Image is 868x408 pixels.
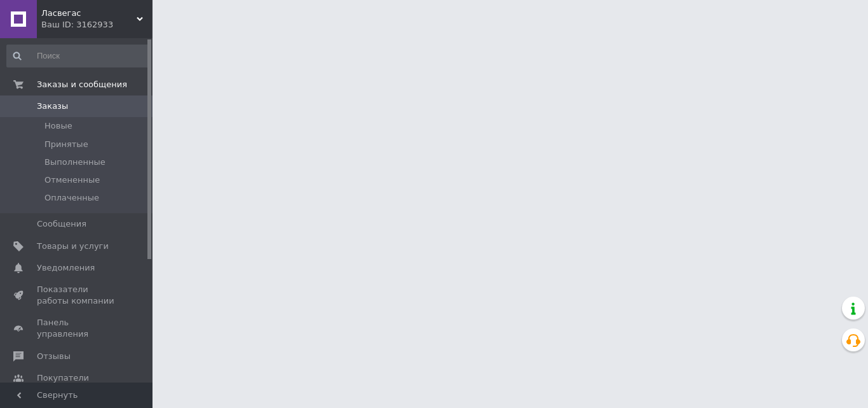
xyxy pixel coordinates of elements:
span: Панель управления [37,317,118,340]
span: Покупатели [37,372,89,384]
span: Отзывы [37,351,71,362]
span: Ласвегас [41,8,137,19]
input: Поиск [6,45,150,67]
span: Сообщения [37,218,86,230]
span: Принятые [44,139,88,150]
span: Заказы [37,101,68,112]
span: Товары и услуги [37,241,109,252]
span: Новые [44,120,72,132]
span: Заказы и сообщения [37,79,127,90]
span: Оплаченные [44,192,99,204]
span: Показатели работы компании [37,284,118,307]
span: Отмененные [44,174,100,186]
span: Уведомления [37,262,95,274]
span: Выполненные [44,157,105,168]
div: Ваш ID: 3162933 [41,19,153,31]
